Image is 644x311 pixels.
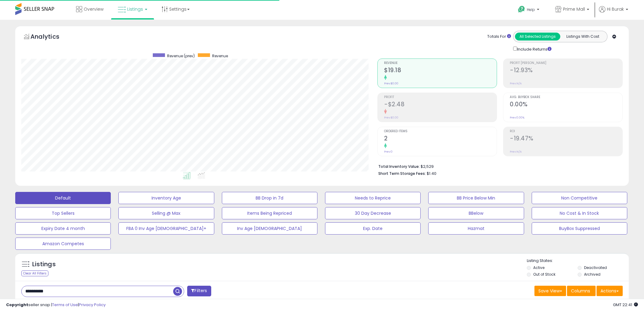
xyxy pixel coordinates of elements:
[84,6,103,12] span: Overview
[222,207,317,219] button: Items Being Repriced
[384,150,393,154] small: Prev: 0
[378,171,426,176] b: Short Term Storage Fees:
[222,222,317,235] button: Inv Age [DEMOGRAPHIC_DATA]
[384,116,398,119] small: Prev: $0.00
[571,288,590,294] span: Columns
[533,272,555,277] label: Out of Stock
[510,135,622,143] h2: -19.47%
[384,96,497,99] span: Profit
[127,6,143,12] span: Listings
[384,82,398,85] small: Prev: $0.00
[378,164,420,169] b: Total Inventory Value:
[30,32,71,42] h5: Analytics
[527,7,535,12] span: Help
[509,45,559,52] div: Include Returns
[513,1,545,20] a: Help
[510,130,622,133] span: ROI
[187,286,211,296] button: Filters
[32,260,56,269] h5: Listings
[21,270,48,276] div: Clear All Filters
[427,171,436,176] span: $1.40
[428,207,524,219] button: BBelow
[15,238,111,250] button: Amazon Competes
[15,192,111,204] button: Default
[510,96,622,99] span: Avg. Buybox Share
[584,272,600,277] label: Archived
[384,101,497,109] h2: -$2.48
[533,265,544,270] label: Active
[510,67,622,75] h2: -12.93%
[518,5,525,13] i: Get Help
[6,302,106,308] div: seller snap | |
[532,207,627,219] button: No Cost & In Stock
[118,207,214,219] button: Selling @ Max
[527,258,629,264] p: Listing States:
[79,302,106,308] a: Privacy Policy
[325,192,421,204] button: Needs to Reprice
[563,6,585,12] span: Prime Mall
[510,150,522,154] small: Prev: N/A
[167,53,195,58] span: Revenue (prev)
[607,6,624,12] span: Hi Burak
[222,192,317,204] button: BB Drop in 7d
[15,222,111,235] button: Expiry Date 4 month
[52,302,78,308] a: Terms of Use
[6,302,28,308] strong: Copyright
[428,222,524,235] button: Hazmat
[532,192,627,204] button: Non Competitive
[384,62,497,65] span: Revenue
[384,130,497,133] span: Ordered Items
[510,116,524,119] small: Prev: 0.00%
[510,82,522,85] small: Prev: N/A
[510,62,622,65] span: Profit [PERSON_NAME]
[510,101,622,109] h2: 0.00%
[487,34,511,40] div: Totals For
[534,286,566,296] button: Save View
[15,207,111,219] button: Top Sellers
[212,53,228,58] span: Revenue
[597,286,623,296] button: Actions
[560,33,605,41] button: Listings With Cost
[428,192,524,204] button: BB Price Below Min
[384,67,497,75] h2: $19.18
[532,222,627,235] button: BuyBox Suppressed
[613,302,638,308] span: 2025-08-15 22:41 GMT
[118,192,214,204] button: Inventory Age
[599,6,628,20] a: Hi Burak
[325,207,421,219] button: 30 Day Decrease
[567,286,596,296] button: Columns
[515,33,560,41] button: All Selected Listings
[384,135,497,143] h2: 2
[584,265,607,270] label: Deactivated
[325,222,421,235] button: Exp. Date
[118,222,214,235] button: FBA 0 Inv Age [DEMOGRAPHIC_DATA]+
[378,162,618,170] li: $2,529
